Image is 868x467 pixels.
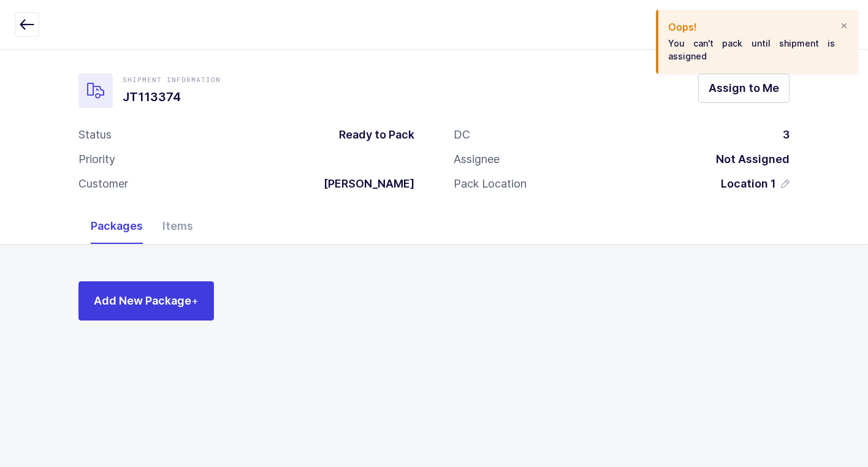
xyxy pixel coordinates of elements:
h1: JT113374 [123,87,221,107]
div: Customer [78,177,128,191]
button: Add New Package+ [78,281,214,321]
p: You can't pack until shipment is assigned [668,37,835,63]
div: Pack Location [454,177,527,191]
span: + [191,294,199,307]
button: Location 1 [721,177,790,191]
span: Location 1 [721,177,776,191]
div: Assignee [454,152,500,167]
button: Assign to Me [698,74,790,103]
div: Shipment Information [123,75,221,85]
h2: Oops! [668,20,835,34]
div: [PERSON_NAME] [314,177,414,191]
span: Assign to Me [709,80,779,96]
div: Packages [81,208,153,244]
div: Ready to Pack [329,127,414,142]
div: Items [153,208,203,244]
span: 3 [783,128,790,141]
div: Priority [78,152,115,167]
div: DC [454,127,470,142]
div: Status [78,127,112,142]
span: Add New Package [94,293,199,308]
div: Not Assigned [706,152,790,167]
